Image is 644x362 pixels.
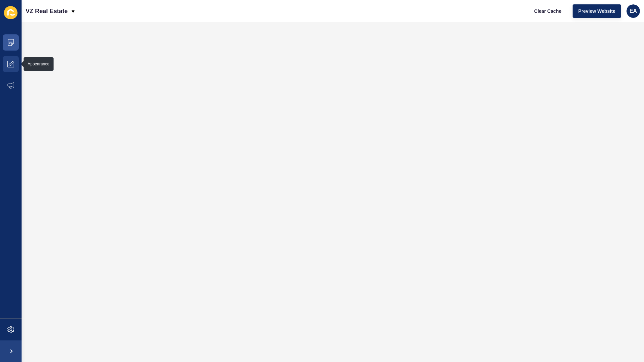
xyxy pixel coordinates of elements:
button: Preview Website [573,4,621,18]
span: Preview Website [578,8,615,14]
p: VZ Real Estate [26,3,68,20]
div: Appearance [28,61,50,67]
span: EA [630,8,637,14]
button: Clear Cache [528,4,567,18]
span: Clear Cache [534,8,561,14]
